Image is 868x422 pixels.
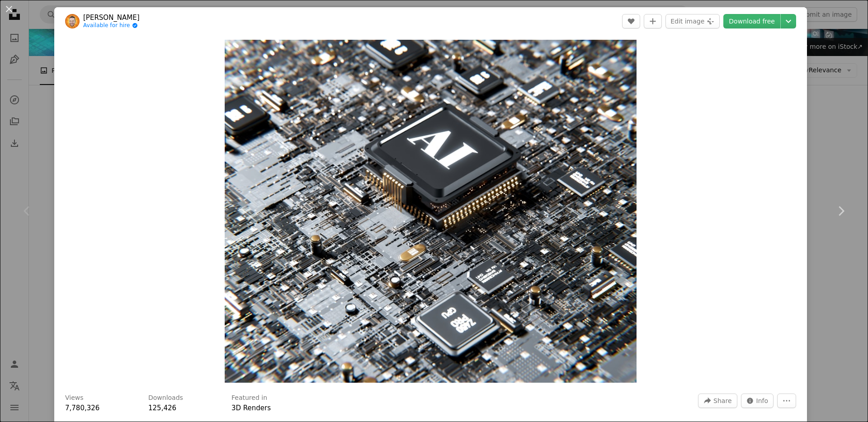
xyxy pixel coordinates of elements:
button: More Actions [777,394,796,408]
h3: Featured in [231,394,267,403]
img: a computer chip with the letter a on top of it [225,40,637,383]
h3: Downloads [148,394,183,403]
span: 7,780,326 [65,404,99,412]
a: Download free [723,14,780,28]
button: Add to Collection [644,14,662,28]
button: Share this image [698,394,737,408]
button: Edit image [665,14,720,28]
h3: Views [65,394,84,403]
button: Like [622,14,640,28]
span: Share [713,394,731,408]
a: 3D Renders [231,404,271,412]
img: Go to Igor Omilaev's profile [65,14,80,28]
span: 125,426 [148,404,176,412]
span: Info [756,394,769,408]
button: Choose download size [781,14,796,28]
button: Zoom in on this image [225,40,637,383]
a: Next [814,168,868,254]
button: Stats about this image [741,394,774,408]
a: Available for hire [83,22,140,29]
a: [PERSON_NAME] [83,13,140,22]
